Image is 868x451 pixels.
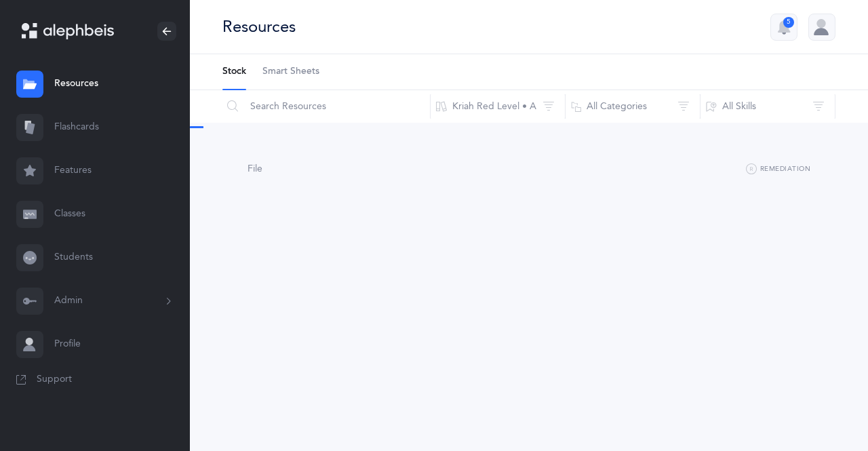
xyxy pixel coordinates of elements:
[262,65,319,79] span: Smart Sheets
[783,17,794,28] div: 5
[430,90,566,123] button: Kriah Red Level • A
[222,16,296,38] div: Resources
[746,161,810,178] button: Remediation
[565,90,701,123] button: All Categories
[700,90,835,123] button: All Skills
[248,163,262,174] span: File
[770,14,797,41] button: 5
[37,373,72,387] span: Support
[222,90,431,123] input: Search Resources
